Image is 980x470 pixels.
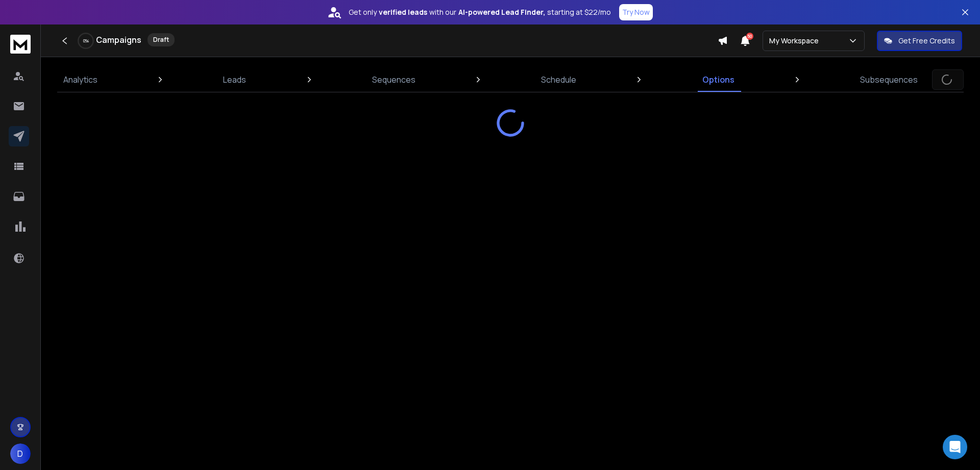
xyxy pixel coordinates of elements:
[541,73,576,86] p: Schedule
[366,67,422,92] a: Sequences
[10,35,31,54] img: logo
[148,33,175,46] div: Draft
[372,73,415,86] p: Sequences
[83,38,89,44] p: 0 %
[702,73,734,86] p: Options
[458,7,545,17] strong: AI-powered Lead Finder,
[746,33,753,40] span: 50
[223,73,246,86] p: Leads
[898,36,955,46] p: Get Free Credits
[943,435,967,459] div: Open Intercom Messenger
[57,67,104,92] a: Analytics
[349,7,611,17] p: Get only with our starting at $22/mo
[96,34,141,46] h1: Campaigns
[63,73,97,86] p: Analytics
[10,443,31,464] button: D
[619,4,653,20] button: Try Now
[217,67,252,92] a: Leads
[860,73,918,86] p: Subsequences
[622,7,650,17] p: Try Now
[535,67,582,92] a: Schedule
[877,31,962,51] button: Get Free Credits
[696,67,741,92] a: Options
[379,7,427,17] strong: verified leads
[769,36,823,46] p: My Workspace
[854,67,924,92] a: Subsequences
